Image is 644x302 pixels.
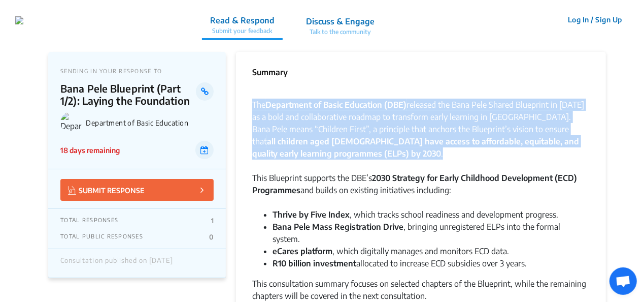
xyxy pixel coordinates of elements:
[252,99,590,172] div: The released the Bana Pele Shared Blueprint in [DATE] as a bold and collaborative roadmap to tran...
[60,82,196,107] p: Bana Pele Blueprint (Part 1/2): Laying the Foundation
[60,257,173,270] div: Consultation published on [DATE]
[273,209,350,220] strong: Thrive by Five Index
[15,16,23,24] img: r3bhv9o7vttlwasn7lg2llmba4yf
[273,222,403,232] strong: Bana Pele Mass Registration Drive
[60,217,118,225] p: TOTAL RESPONSES
[68,186,76,195] img: Vector.jpg
[252,172,590,208] div: This Blueprint supports the DBE’s and builds on existing initiatives including:
[209,233,214,241] p: 0
[210,26,275,36] p: Submit your feedback
[306,27,375,37] p: Talk to the community
[273,221,590,245] li: , bringing unregistered ELPs into the formal system.
[273,246,332,256] strong: eCares platform
[60,233,143,241] p: TOTAL PUBLIC RESPONSES
[86,118,214,127] p: Department of Basic Education
[273,258,311,268] strong: R10 billion
[561,12,629,27] button: Log In / Sign Up
[60,68,214,74] p: SENDING IN YOUR RESPONSE TO
[252,173,577,195] strong: 2030 Strategy for Early Childhood Development (ECD) Programmes
[273,257,590,269] li: allocated to increase ECD subsidies over 3 years.
[68,184,145,196] p: SUBMIT RESPONSE
[252,66,288,78] p: Summary
[306,15,375,27] p: Discuss & Engage
[210,14,275,26] p: Read & Respond
[273,208,590,221] li: , which tracks school readiness and development progress.
[252,136,579,159] strong: all children aged [DEMOGRAPHIC_DATA] have access to affordable, equitable, and quality early lear...
[265,100,406,110] strong: Department of Basic Education (DBE)
[313,258,356,268] strong: investment
[273,245,590,257] li: , which digitally manages and monitors ECD data.
[609,267,637,295] div: Open chat
[60,179,214,201] button: SUBMIT RESPONSE
[211,217,214,225] p: 1
[60,145,120,156] p: 18 days remaining
[60,112,82,133] img: Department of Basic Education logo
